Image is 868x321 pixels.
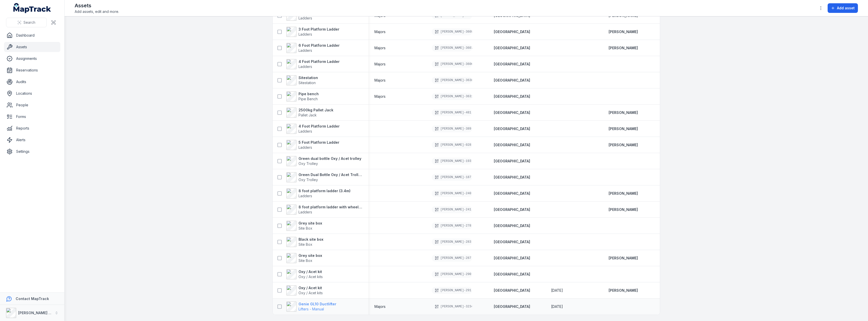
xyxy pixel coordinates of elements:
[494,159,530,164] a: [GEOGRAPHIC_DATA]
[609,29,638,34] a: [PERSON_NAME]
[299,253,322,258] strong: Grey site box
[494,94,530,98] span: [GEOGRAPHIC_DATA]
[609,288,638,293] a: [PERSON_NAME]
[299,156,361,161] strong: Green dual bottle Oxy / Acet trolley
[494,30,530,34] span: [GEOGRAPHIC_DATA]
[494,223,530,228] a: [GEOGRAPHIC_DATA]
[299,16,312,20] span: Ladders
[299,129,312,133] span: Ladders
[286,302,336,312] a: Genie GL10 DuctlifterLifters - Manual
[286,108,333,118] a: 2500kg Pallet JackPallet Jack
[299,237,323,242] strong: Black site box
[494,272,530,277] a: [GEOGRAPHIC_DATA]
[18,311,53,315] strong: [PERSON_NAME] Air
[494,143,530,147] span: [GEOGRAPHIC_DATA]
[432,271,472,278] div: [PERSON_NAME]-290
[299,97,318,101] span: Pipe Bench
[494,78,530,83] a: [GEOGRAPHIC_DATA]
[4,100,60,110] a: People
[432,303,472,310] div: [PERSON_NAME]-3234
[13,3,51,13] a: MapTrack
[4,146,60,157] a: Settings
[494,304,530,309] span: [GEOGRAPHIC_DATA]
[299,210,312,214] span: Ladders
[286,124,340,134] a: 4 Foot Platform LadderLadders
[494,272,530,276] span: [GEOGRAPHIC_DATA]
[286,59,340,69] a: 4 Foot Platform LadderLadders
[432,190,472,197] div: [PERSON_NAME]-240
[432,109,472,116] div: [PERSON_NAME]-481
[286,140,339,150] a: 5 Foot Platform LadderLadders
[374,78,386,83] span: Majors
[286,285,323,295] a: Oxy / Acet kitOxy / Acet kits
[494,304,530,309] a: [GEOGRAPHIC_DATA]
[299,75,318,80] strong: Sitestation
[4,135,60,145] a: Alerts
[494,288,530,292] span: [GEOGRAPHIC_DATA]
[494,127,530,131] span: [GEOGRAPHIC_DATA]
[75,2,119,9] h2: Assets
[494,207,530,212] span: [GEOGRAPHIC_DATA]
[4,88,60,98] a: Locations
[299,275,323,279] span: Oxy / Acet kits
[609,110,638,115] a: [PERSON_NAME]
[609,45,638,51] a: [PERSON_NAME]
[432,158,472,165] div: [PERSON_NAME]-193
[286,156,361,166] a: Green dual bottle Oxy / Acet trolleyOxy Trolley
[299,91,319,96] strong: Pipe bench
[4,65,60,75] a: Reservations
[299,64,312,69] span: Ladders
[23,20,35,25] span: Search
[494,29,530,34] a: [GEOGRAPHIC_DATA]
[551,288,563,293] time: 1/24/2026, 12:00:00 AM
[432,61,472,68] div: [PERSON_NAME]-3606
[374,45,386,51] span: Majors
[432,28,472,35] div: [PERSON_NAME]-3609
[609,207,638,212] a: [PERSON_NAME]
[494,256,530,260] span: [GEOGRAPHIC_DATA]
[299,307,324,311] span: Lifters - Manual
[494,46,530,50] span: [GEOGRAPHIC_DATA]
[494,62,530,66] span: [GEOGRAPHIC_DATA]
[299,172,362,177] strong: Green Dual Bottle Oxy / Acet Trolley
[374,29,386,34] span: Majors
[432,174,472,181] div: [PERSON_NAME]-187
[299,48,312,53] span: Ladders
[299,27,339,32] strong: 3 Foot Platform Ladder
[609,256,638,261] a: [PERSON_NAME]
[494,45,530,51] a: [GEOGRAPHIC_DATA]
[432,77,472,84] div: [PERSON_NAME]-3638
[494,207,530,212] a: [GEOGRAPHIC_DATA]
[494,13,530,18] span: [GEOGRAPHIC_DATA]
[299,113,317,117] span: Pallet Jack
[299,32,312,36] span: Ladders
[286,27,339,37] a: 3 Foot Platform LadderLadders
[4,123,60,133] a: Reports
[837,6,855,11] span: Add asset
[432,44,472,52] div: [PERSON_NAME]-3607
[286,172,362,182] a: Green Dual Bottle Oxy / Acet TrolleyOxy Trolley
[609,126,638,131] strong: [PERSON_NAME]
[609,191,638,196] a: [PERSON_NAME]
[6,18,47,27] button: Search
[299,161,318,166] span: Oxy Trolley
[4,30,60,40] a: Dashboard
[286,237,323,247] a: Black site boxSite Box
[286,269,323,279] a: Oxy / Acet kitOxy / Acet kits
[299,59,340,64] strong: 4 Foot Platform Ladder
[299,145,312,150] span: Ladders
[299,221,322,226] strong: Grey site box
[16,297,49,301] strong: Contact MapTrack
[299,258,312,263] span: Site Box
[494,256,530,261] a: [GEOGRAPHIC_DATA]
[299,194,312,198] span: Ladders
[4,54,60,64] a: Assignments
[4,112,60,122] a: Forms
[299,285,323,290] strong: Oxy / Acet kit
[432,206,472,213] div: [PERSON_NAME]-241
[432,287,472,294] div: [PERSON_NAME]-291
